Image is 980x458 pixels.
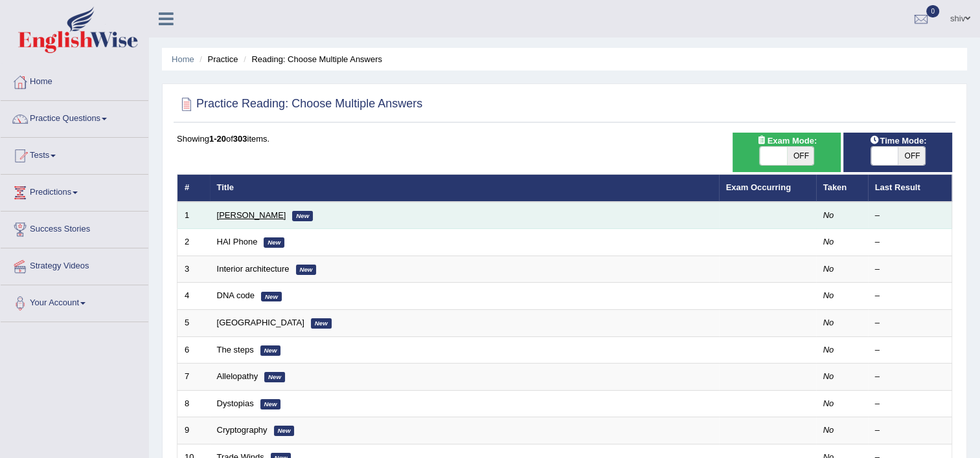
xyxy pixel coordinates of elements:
a: Predictions [1,175,148,207]
em: No [823,371,834,381]
div: – [875,263,945,276]
em: No [823,398,834,408]
em: No [823,264,834,274]
em: No [823,237,834,246]
td: 1 [177,202,210,229]
th: # [177,175,210,202]
td: 9 [177,417,210,444]
td: 3 [177,256,210,283]
div: – [875,210,945,222]
em: New [264,237,284,248]
em: No [823,345,834,354]
em: New [260,399,281,409]
a: Practice Questions [1,101,148,133]
td: 8 [177,390,210,417]
a: Strategy Videos [1,248,148,281]
a: Dystopias [217,398,254,408]
em: New [292,211,313,221]
div: – [875,371,945,383]
th: Last Result [868,175,952,202]
em: New [261,292,282,302]
td: 4 [177,283,210,310]
a: Exam Occurring [726,182,791,192]
li: Practice [196,53,238,65]
li: Reading: Choose Multiple Answers [240,53,382,65]
h2: Practice Reading: Choose Multiple Answers [177,94,422,114]
b: 1-20 [209,134,226,144]
em: No [823,318,834,327]
em: New [296,265,317,275]
div: – [875,424,945,437]
td: 5 [177,310,210,337]
a: Interior architecture [217,264,290,274]
div: – [875,344,945,356]
span: OFF [787,147,814,165]
a: Cryptography [217,425,268,435]
div: Show exams occurring in exams [733,133,841,172]
em: No [823,425,834,435]
div: Showing of items. [177,133,952,145]
a: Home [172,54,194,64]
td: 7 [177,364,210,391]
span: Exam Mode: [751,134,821,147]
span: OFF [898,147,925,165]
em: New [264,372,285,382]
a: HAI Phone [217,237,258,246]
b: 303 [233,134,247,144]
a: [GEOGRAPHIC_DATA] [217,318,304,327]
em: New [274,426,295,436]
em: New [311,318,332,329]
div: – [875,236,945,248]
span: 0 [926,5,939,17]
a: The steps [217,345,254,354]
div: – [875,317,945,329]
td: 2 [177,229,210,256]
div: – [875,290,945,302]
em: No [823,210,834,220]
em: New [260,345,281,356]
span: Time Mode: [864,134,931,147]
a: Success Stories [1,212,148,244]
a: Home [1,64,148,96]
th: Taken [816,175,868,202]
a: Allelopathy [217,371,258,381]
a: [PERSON_NAME] [217,210,286,220]
a: Tests [1,138,148,170]
div: – [875,398,945,410]
em: No [823,290,834,300]
a: Your Account [1,285,148,318]
a: DNA code [217,290,255,300]
td: 6 [177,336,210,364]
th: Title [210,175,719,202]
